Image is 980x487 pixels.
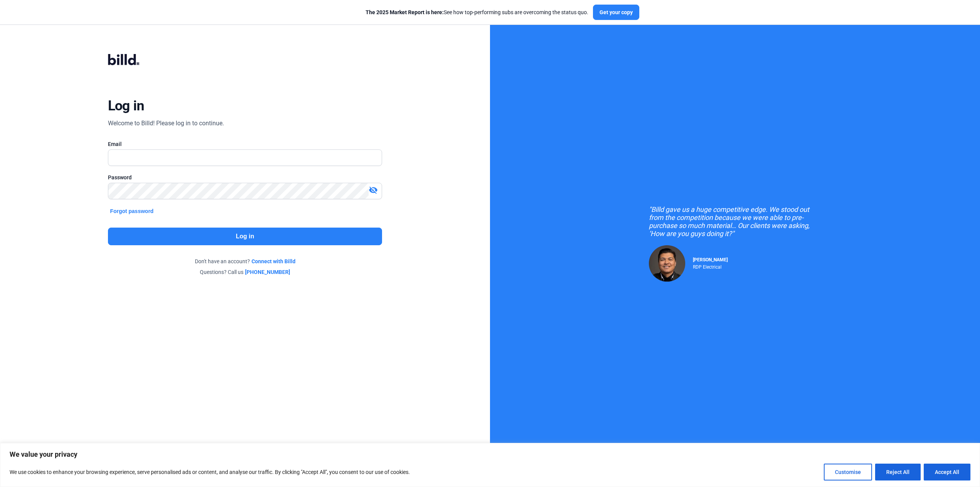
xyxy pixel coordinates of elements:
[108,257,382,265] div: Don't have an account?
[593,5,639,20] button: Get your copy
[10,450,970,459] p: We value your privacy
[108,207,156,215] button: Forgot password
[252,257,296,265] a: Connect with Billd
[108,140,382,148] div: Email
[366,8,588,16] div: See how top-performing subs are overcoming the status quo.
[108,97,144,114] div: Log in
[369,185,378,195] mat-icon: visibility_off
[693,262,728,270] div: RDP Electrical
[824,464,872,480] button: Customise
[108,174,382,181] div: Password
[245,268,290,276] a: [PHONE_NUMBER]
[108,228,382,245] button: Log in
[924,464,970,480] button: Accept All
[10,467,410,477] p: We use cookies to enhance your browsing experience, serve personalised ads or content, and analys...
[875,464,921,480] button: Reject All
[108,268,382,276] div: Questions? Call us
[649,205,821,238] div: "Billd gave us a huge competitive edge. We stood out from the competition because we were able to...
[108,119,224,128] div: Welcome to Billd! Please log in to continue.
[366,9,444,15] span: The 2025 Market Report is here:
[693,257,728,262] span: [PERSON_NAME]
[649,245,685,282] img: Raul Pacheco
